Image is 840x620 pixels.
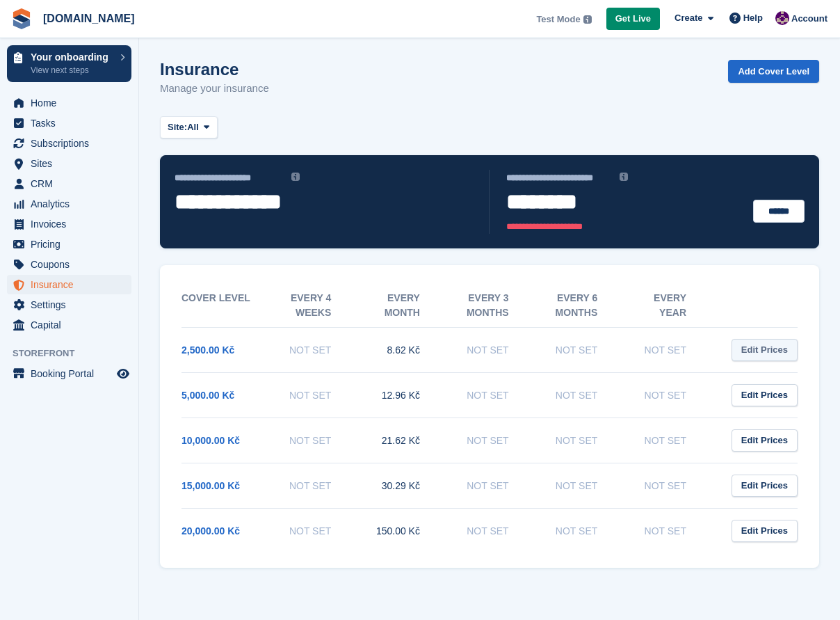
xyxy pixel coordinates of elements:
a: [DOMAIN_NAME] [38,7,140,30]
span: Booking Portal [31,364,114,383]
a: 15,000.00 Kč [181,480,240,491]
span: Insurance [31,275,114,294]
th: Every month [359,284,448,328]
a: Your onboarding View next steps [7,45,131,82]
a: menu [7,93,131,113]
a: menu [7,364,131,383]
td: Not Set [270,463,360,508]
a: Edit Prices [732,339,798,362]
a: menu [7,174,131,193]
a: menu [7,255,131,274]
img: icon-info-grey-7440780725fd019a000dd9b08b2336e03edf1995a4989e88bcd33f0948082b44.svg [291,173,300,181]
td: Not Set [448,372,537,418]
th: Every 6 months [537,284,626,328]
span: Analytics [31,194,114,214]
span: Settings [31,295,114,315]
td: Not Set [625,418,714,463]
td: Not Set [537,418,626,463]
span: Create [675,11,702,25]
th: Every 4 weeks [270,284,360,328]
a: Edit Prices [732,429,798,452]
img: icon-info-grey-7440780725fd019a000dd9b08b2336e03edf1995a4989e88bcd33f0948082b44.svg [620,173,628,181]
a: menu [7,134,131,153]
a: 10,000.00 Kč [181,435,240,446]
a: 20,000.00 Kč [181,525,240,536]
button: Site: All [160,116,218,139]
a: menu [7,275,131,294]
span: Sites [31,154,114,173]
a: menu [7,154,131,173]
span: Subscriptions [31,134,114,153]
td: Not Set [270,508,360,553]
a: menu [7,315,131,335]
a: 2,500.00 Kč [181,344,234,356]
th: Every 3 months [448,284,537,328]
a: menu [7,235,131,254]
span: Coupons [31,255,114,274]
p: Your onboarding [31,52,113,62]
span: Site: [168,120,187,134]
td: Not Set [537,508,626,553]
a: menu [7,214,131,234]
td: Not Set [270,327,360,372]
a: Edit Prices [732,384,798,407]
td: Not Set [448,463,537,508]
span: Storefront [13,347,138,360]
td: Not Set [270,418,360,463]
h1: Insurance [160,60,269,79]
td: Not Set [448,327,537,372]
td: Not Set [625,508,714,553]
th: Every year [625,284,714,328]
td: Not Set [537,372,626,418]
a: menu [7,295,131,315]
span: Pricing [31,235,114,254]
span: Help [743,11,763,25]
img: Anna Žambůrková [775,11,789,25]
span: All [187,120,199,134]
td: Not Set [625,327,714,372]
a: Edit Prices [732,475,798,498]
td: 21.62 Kč [359,418,448,463]
span: Invoices [31,214,114,234]
td: 30.29 Kč [359,463,448,508]
td: Not Set [448,508,537,553]
td: 150.00 Kč [359,508,448,553]
a: Edit Prices [732,520,798,543]
p: Manage your insurance [160,81,269,97]
span: Capital [31,315,114,335]
span: Test Mode [536,13,580,26]
td: Not Set [270,372,360,418]
td: 8.62 Kč [359,327,448,372]
span: Get Live [615,12,651,26]
td: Not Set [625,463,714,508]
img: stora-icon-8386f47178a22dfd0bd8f6a31ec36ba5ce8667c1dd55bd0f319d3a0aa187defe.svg [11,8,32,29]
a: Preview store [115,365,131,382]
p: View next steps [31,64,113,77]
td: 12.96 Kč [359,372,448,418]
td: Not Set [537,327,626,372]
span: Home [31,93,114,113]
a: Add Cover Level [728,60,819,83]
a: menu [7,194,131,214]
span: Tasks [31,113,114,133]
a: menu [7,113,131,133]
a: 5,000.00 Kč [181,390,234,401]
img: icon-info-grey-7440780725fd019a000dd9b08b2336e03edf1995a4989e88bcd33f0948082b44.svg [583,15,592,24]
th: Cover Level [181,284,270,328]
span: Account [791,12,827,26]
a: Get Live [606,8,660,31]
span: CRM [31,174,114,193]
td: Not Set [537,463,626,508]
td: Not Set [625,372,714,418]
td: Not Set [448,418,537,463]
